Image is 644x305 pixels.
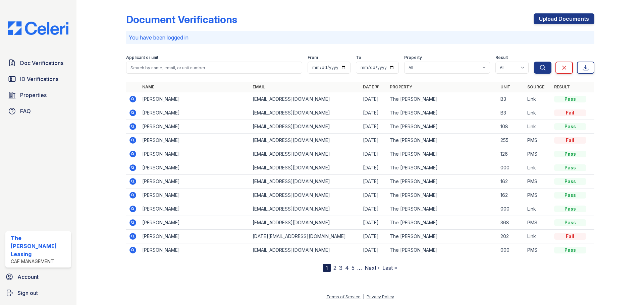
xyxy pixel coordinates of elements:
a: Terms of Service [326,294,361,299]
td: Link [525,202,551,216]
td: PMS [525,147,551,161]
td: [PERSON_NAME] [140,161,250,175]
td: [EMAIL_ADDRESS][DOMAIN_NAME] [250,175,360,188]
td: PMS [525,216,551,230]
div: Pass [554,96,586,102]
td: [PERSON_NAME] [140,92,250,106]
a: 2 [333,264,336,271]
a: Account [3,270,74,284]
td: 108 [498,120,525,134]
a: Last » [382,264,397,271]
label: Applicant or unit [126,55,158,60]
td: [EMAIL_ADDRESS][DOMAIN_NAME] [250,134,360,147]
td: 000 [498,161,525,175]
a: Date ▼ [363,84,379,89]
div: Pass [554,219,586,226]
td: [DATE] [360,188,387,202]
label: From [308,55,318,60]
span: FAQ [20,107,31,115]
a: ID Verifications [5,72,71,86]
td: [PERSON_NAME] [140,202,250,216]
td: [DATE] [360,134,387,147]
a: FAQ [5,104,71,118]
td: [DATE] [360,175,387,188]
td: 126 [498,147,525,161]
a: 3 [339,264,342,271]
td: [PERSON_NAME] [140,216,250,230]
td: The [PERSON_NAME] [387,92,497,106]
label: To [356,55,361,60]
div: Pass [554,151,586,157]
td: [EMAIL_ADDRESS][DOMAIN_NAME] [250,243,360,257]
a: Source [527,84,544,89]
span: Doc Verifications [20,59,63,67]
img: CE_Logo_Blue-a8612792a0a2168367f1c8372b55b34899dd931a85d93a1a3d3e32e68fde9ad4.png [3,21,74,35]
td: The [PERSON_NAME] [387,188,497,202]
td: [DATE] [360,120,387,134]
span: Properties [20,91,47,99]
a: Unit [500,84,511,89]
td: [PERSON_NAME] [140,188,250,202]
td: PMS [525,243,551,257]
a: 4 [345,264,349,271]
div: Pass [554,123,586,130]
td: 368 [498,216,525,230]
td: Link [525,161,551,175]
label: Result [495,55,508,60]
td: The [PERSON_NAME] [387,202,497,216]
td: [DATE] [360,161,387,175]
a: Email [253,84,265,89]
div: | [363,294,364,299]
td: [PERSON_NAME] [140,120,250,134]
td: [EMAIL_ADDRESS][DOMAIN_NAME] [250,202,360,216]
td: [DATE][EMAIL_ADDRESS][DOMAIN_NAME] [250,230,360,243]
td: 202 [498,230,525,243]
td: The [PERSON_NAME] [387,134,497,147]
td: [EMAIL_ADDRESS][DOMAIN_NAME] [250,106,360,120]
p: You have been logged in [129,33,592,42]
div: Pass [554,164,586,171]
a: Name [142,84,154,89]
td: [PERSON_NAME] [140,243,250,257]
a: Property [390,84,412,89]
td: [DATE] [360,106,387,120]
td: PMS [525,134,551,147]
td: [EMAIL_ADDRESS][DOMAIN_NAME] [250,216,360,230]
a: Sign out [3,286,74,300]
td: [DATE] [360,216,387,230]
td: [PERSON_NAME] [140,230,250,243]
a: Doc Verifications [5,56,71,70]
a: Result [554,84,570,89]
a: Upload Documents [534,13,594,24]
div: Pass [554,247,586,253]
td: [PERSON_NAME] [140,175,250,188]
input: Search by name, email, or unit number [126,62,302,74]
td: [EMAIL_ADDRESS][DOMAIN_NAME] [250,161,360,175]
a: 5 [352,264,355,271]
td: Link [525,106,551,120]
td: PMS [525,175,551,188]
td: [DATE] [360,230,387,243]
td: The [PERSON_NAME] [387,120,497,134]
td: The [PERSON_NAME] [387,161,497,175]
span: … [357,264,362,272]
td: PMS [525,188,551,202]
td: 162 [498,175,525,188]
span: Sign out [17,289,38,297]
td: The [PERSON_NAME] [387,243,497,257]
div: Pass [554,192,586,199]
span: ID Verifications [20,75,58,83]
a: Privacy Policy [367,294,394,299]
td: [EMAIL_ADDRESS][DOMAIN_NAME] [250,120,360,134]
div: Document Verifications [126,13,237,25]
td: [DATE] [360,147,387,161]
td: The [PERSON_NAME] [387,147,497,161]
td: [PERSON_NAME] [140,147,250,161]
td: 000 [498,202,525,216]
td: 255 [498,134,525,147]
div: The [PERSON_NAME] Leasing [11,234,68,258]
td: [PERSON_NAME] [140,134,250,147]
td: The [PERSON_NAME] [387,106,497,120]
td: [EMAIL_ADDRESS][DOMAIN_NAME] [250,188,360,202]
